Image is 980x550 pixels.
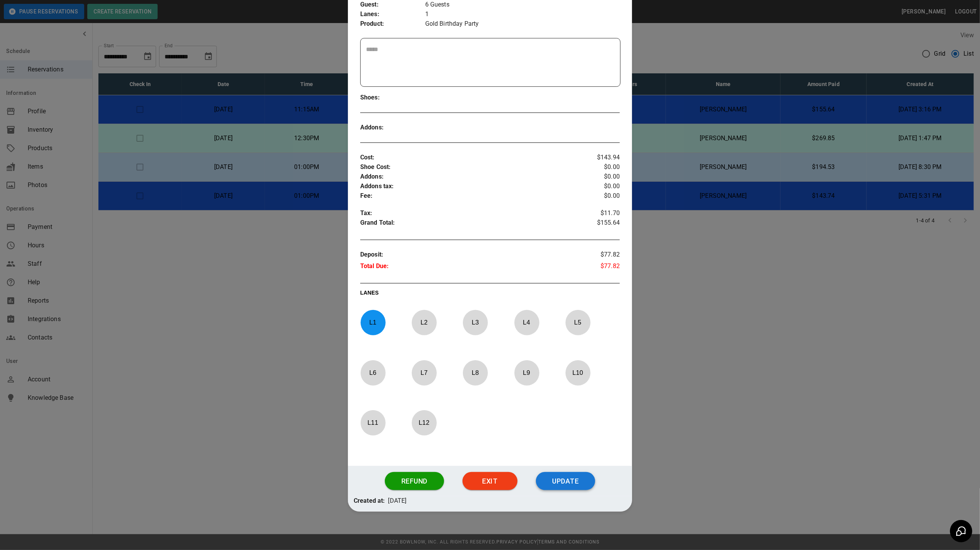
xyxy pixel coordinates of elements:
p: L 7 [411,364,437,382]
p: $0.00 [577,182,620,191]
p: 1 [425,10,620,19]
p: L 1 [360,313,386,331]
p: Total Due : [360,262,577,273]
p: $143.94 [577,153,620,162]
p: Cost : [360,153,577,162]
p: Tax : [360,209,577,218]
p: L 12 [411,414,437,432]
p: $0.00 [577,172,620,182]
button: Refund [385,472,444,490]
p: L 2 [411,313,437,331]
p: L 5 [565,313,591,331]
p: Shoes : [360,93,425,103]
p: LANES [360,289,620,300]
p: Fee : [360,191,577,201]
p: L 9 [514,364,539,382]
p: Deposit : [360,250,577,262]
button: Update [536,472,595,490]
p: $0.00 [577,162,620,172]
p: L 4 [514,313,539,331]
p: Shoe Cost : [360,162,577,172]
p: $77.82 [577,262,620,273]
p: Product : [360,19,425,29]
p: $11.70 [577,209,620,218]
p: L 10 [565,364,591,382]
p: Created at: [354,496,385,506]
p: [DATE] [388,496,407,506]
p: Grand Total : [360,218,577,230]
p: L 3 [463,313,488,331]
p: L 6 [360,364,386,382]
p: Gold Birthday Party [425,19,620,29]
p: L 11 [360,414,386,432]
p: $0.00 [577,191,620,201]
p: Lanes : [360,10,425,19]
p: Addons : [360,172,577,182]
p: Addons : [360,123,425,133]
p: Addons tax : [360,182,577,191]
p: $155.64 [577,218,620,230]
p: $77.82 [577,250,620,262]
button: Exit [463,472,517,490]
p: L 8 [463,364,488,382]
